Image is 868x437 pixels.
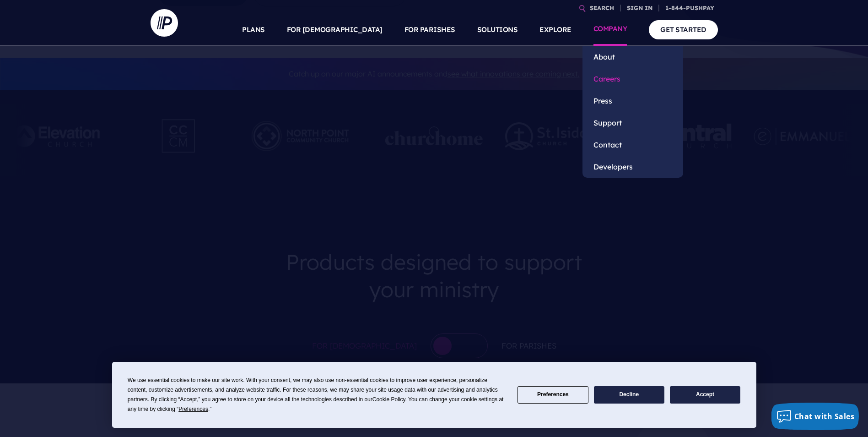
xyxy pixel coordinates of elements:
button: Accept [670,386,740,404]
a: COMPANY [593,14,627,46]
a: About [582,46,683,68]
a: Developers [582,156,683,178]
a: PLANS [242,14,265,46]
a: Press [582,90,683,112]
span: Cookie Policy [372,396,405,403]
a: EXPLORE [539,14,571,46]
span: Preferences [178,406,208,412]
button: Chat with Sales [771,403,859,430]
a: FOR PARISHES [404,14,455,46]
a: Careers [582,68,683,90]
a: Support [582,112,683,134]
button: Decline [594,386,664,404]
a: GET STARTED [649,20,718,39]
div: Cookie Consent Prompt [112,362,756,428]
span: Chat with Sales [794,411,855,421]
a: SOLUTIONS [477,14,518,46]
a: Contact [582,134,683,156]
button: Preferences [518,386,588,404]
div: We use essential cookies to make our site work. With your consent, we may also use non-essential ... [128,376,507,414]
a: FOR [DEMOGRAPHIC_DATA] [287,14,383,46]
